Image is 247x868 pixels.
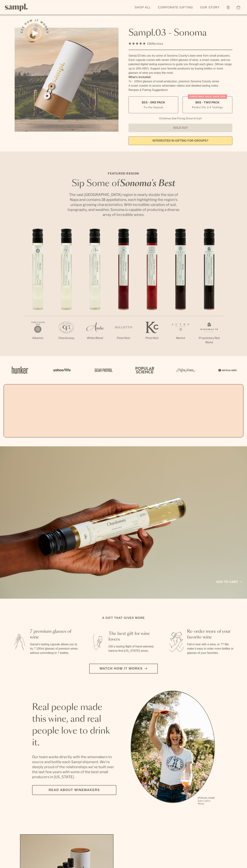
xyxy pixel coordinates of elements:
[128,124,232,132] button: Sold Out
[66,171,181,176] p: Featured Region
[30,629,79,640] h3: 7 premium glasses of wine
[24,229,52,352] li: 1 / 7
[32,785,116,795] a: Read about Winemakers
[131,691,215,806] div: slide 1
[66,192,181,217] p: The vast [GEOGRAPHIC_DATA] region is nearly double the size of Napa and contains 18 appellations,...
[15,28,119,132] img: Sampl.03 - Sonoma
[128,79,232,84] li: 7x - 100ml glasses of small production, premium Sonoma County wines
[166,336,195,340] p: Merlot
[143,105,163,109] small: Try the Capsule
[66,179,181,188] h2: Sip Some of
[198,797,215,805] p: [PERSON_NAME] Sutro, Sutro Wines
[138,229,166,352] li: 5 / 7
[109,631,157,642] h3: The best gift for wine lovers
[30,642,79,655] p: Sampl's tasting capsule allows you to try 7 100ml glasses of premium wines without committing to ...
[192,105,223,109] small: Perfect For 2-4 Tastings
[25,23,45,43] button: See how it works
[216,580,242,584] a: Add to cart
[102,616,145,620] h2: A gift that gives more
[142,101,165,104] span: $55 - One Pack
[195,336,223,345] p: Proprietary Red Blend
[128,136,232,145] a: interested in gifting for groups?
[128,84,232,88] li: A smart coaster to access winemaker videos and detailed tasting notes.
[109,336,138,340] p: Pinot Noir
[187,642,236,655] p: Fall in love with a wine, or 7? We make it easy to order more bottles or glasses of your favorites.
[175,362,196,378] img: Artboard_3_0b291449-6e8c-4d07-b2c2-3f3601a19cd1_x450.png
[187,629,236,640] h3: Re-order more of your favorite wine
[133,4,153,11] a: Shop All
[109,229,138,352] li: 4 / 7
[166,229,195,352] li: 6 / 7
[133,362,155,378] img: Artboard_4_28b4d326-c26e-48f9-9c80-911f17d6414e_x450.png
[81,229,109,352] li: 3 / 7
[120,179,175,188] em: Sonoma's Best
[198,4,221,11] a: Our Story
[128,54,232,75] div: Sampl.03 lets you try some of Sonoma County's best wine from small producers. Each capsule comes ...
[188,94,227,99] div: Christmas SALE! Save 20%
[81,336,109,340] p: White Blend
[156,4,195,11] a: Corporate Gifting
[147,42,152,45] span: 136
[138,336,166,340] p: Pinot Noir
[128,28,232,38] h1: Sampl.03 - Sonoma
[5,4,28,11] img: Sampl logo
[89,664,158,674] button: Watch how it works
[131,691,215,806] ul: carousel
[92,362,114,378] img: Artboard_5_7fdae55a-36fd-43f7-8bfd-f74a06a2878e_x450.png
[195,229,223,356] li: 7 / 7
[52,336,81,340] p: Chardonnay
[128,41,163,46] div: 136Reviews
[128,88,232,92] li: Recipes & Pairing Suggestions
[32,702,116,749] h2: Real people made this wine, and real people love to drink it.
[51,362,72,378] img: Artboard_6_04f9a106-072f-468a-bdd7-f11783b05722_x450.png
[128,76,151,79] strong: What’s Included:
[24,336,52,340] p: Albarino
[216,362,238,378] img: Artboard_7_5b34974b-f019-449e-91fb-745f8d0877ee_x450.png
[109,644,157,653] p: Gift a tasting flight of hand-selected, hard-to-find [US_STATE] wines.
[152,42,163,45] span: Reviews
[9,362,31,378] img: Artboard_1_c8cd28af-0030-4af1-819c-248e302c7f06_x450.png
[32,754,116,779] p: Our team works directly with the winemakers to source and bottle each Sampl shipment. We’re deepl...
[157,117,203,120] li: Christmas Sale Pricing Shown In Cart
[195,101,220,104] span: $88 - Two Pack
[52,229,81,352] li: 2 / 7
